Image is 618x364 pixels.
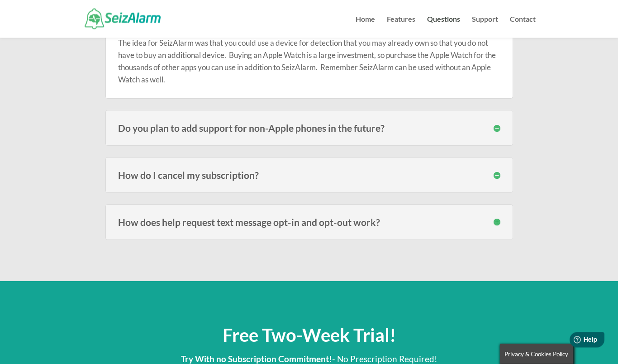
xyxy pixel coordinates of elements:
iframe: Help widget launcher [537,329,608,354]
a: Support [472,16,498,38]
a: Features [387,16,415,38]
span: Privacy & Cookies Policy [504,350,568,358]
a: Contact [510,16,536,38]
a: Home [356,16,375,38]
h3: Do you plan to add support for non-Apple phones in the future? [118,124,500,133]
div: The idea for SeizAlarm was that you could use a device for detection that you may already own so ... [118,28,500,86]
a: Questions [427,16,460,38]
h3: How does help request text message opt-in and opt-out work? [118,218,500,227]
img: SeizAlarm [85,9,161,29]
h3: How do I cancel my subscription? [118,171,500,180]
span: Free Two-Week Trial! [223,325,396,346]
